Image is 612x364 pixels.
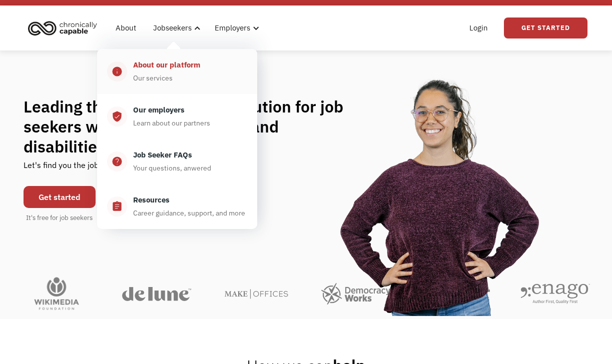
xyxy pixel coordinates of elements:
div: Your questions, anwered [133,162,211,174]
a: Get Started [504,17,587,38]
a: assignmentResourcesCareer guidance, support, and more [97,184,257,229]
div: Job Seeker FAQs [133,149,192,161]
a: About [110,12,142,44]
div: info [112,65,123,77]
a: Get started [24,186,96,208]
a: help_centerJob Seeker FAQsYour questions, anwered [97,139,257,184]
a: Login [463,12,494,44]
img: Chronically Capable logo [25,17,100,39]
div: Employers [209,12,262,44]
a: verified_userOur employersLearn about our partners [97,94,257,139]
h1: Leading the flexible work revolution for job seekers with chronic illnesses and disabilities [24,96,363,156]
div: verified_user [112,110,123,122]
div: assignment [112,200,123,212]
nav: Jobseekers [97,44,257,229]
div: Our services [133,72,173,84]
a: home [25,17,105,39]
div: It's free for job seekers [26,213,93,223]
div: Our employers [133,104,185,116]
div: Learn about our partners [133,117,210,129]
div: Resources [133,194,170,206]
div: Career guidance, support, and more [133,207,245,219]
div: help_center [112,155,123,167]
div: Jobseekers [153,22,192,34]
div: Jobseekers [147,12,204,44]
a: infoAbout our platformOur services [97,49,257,94]
div: Employers [215,22,250,34]
div: Let's find you the job of your dreams [24,156,155,181]
div: About our platform [133,59,200,71]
